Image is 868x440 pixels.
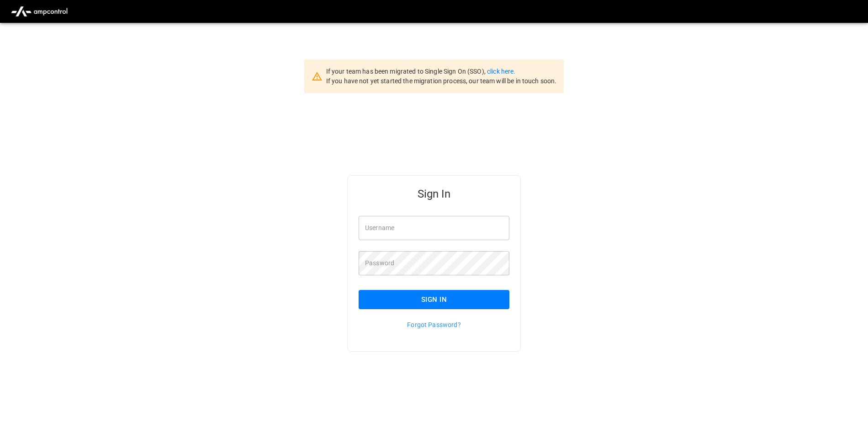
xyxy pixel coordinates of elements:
[326,68,487,75] span: If your team has been migrated to Single Sign On (SSO),
[326,77,557,85] span: If you have not yet started the migration process, our team will be in touch soon.
[487,68,515,75] a: click here.
[7,3,71,20] img: ampcontrol.io logo
[359,290,509,309] button: Sign In
[359,320,509,329] p: Forgot Password?
[359,187,509,201] h5: Sign In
